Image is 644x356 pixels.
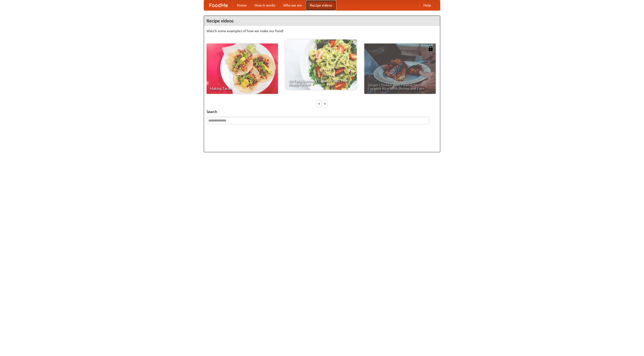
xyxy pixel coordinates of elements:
img: 483408.png [428,46,433,51]
p: Watch some examples of how we make our food! [207,28,437,33]
a: Making Tacos [207,44,278,94]
span: An Easy, Summery Tomato Pasta That's Ready for Fall [289,79,353,86]
a: How it works [251,0,279,10]
span: Making Tacos [210,87,274,90]
div: « [317,100,321,107]
a: Who we are [279,0,306,10]
a: An Easy, Summery Tomato Pasta That's Ready for Fall [285,39,357,90]
a: Help [419,0,435,10]
a: FoodMe [204,0,233,10]
a: Recipe videos [306,0,336,10]
h4: Recipe videos [204,16,440,26]
h5: Search [207,109,437,114]
a: Home [233,0,251,10]
div: » [323,100,327,107]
